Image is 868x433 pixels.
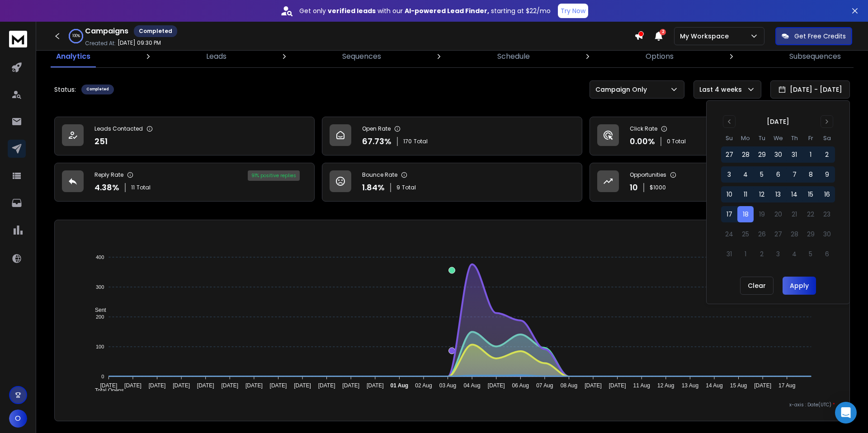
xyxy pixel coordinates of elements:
[802,186,819,202] button: 15
[754,186,770,202] button: 12
[85,26,128,37] h1: Campaigns
[721,186,737,202] button: 10
[415,382,432,389] tspan: 02 Aug
[492,46,535,67] a: Schedule
[630,125,657,132] p: Click Rate
[737,133,754,143] th: Monday
[819,186,835,202] button: 16
[730,382,747,389] tspan: 15 Aug
[149,382,166,389] tspan: [DATE]
[802,146,819,163] button: 1
[630,135,655,148] p: 0.00 %
[590,117,850,155] a: Click Rate0.00%0 Total
[322,163,582,202] a: Bounce Rate1.84%9Total
[294,382,311,389] tspan: [DATE]
[118,39,161,47] p: [DATE] 09:30 PM
[537,382,553,389] tspan: 07 Aug
[595,85,651,94] p: Campaign Only
[660,29,666,35] span: 2
[561,382,577,389] tspan: 08 Aug
[609,382,626,389] tspan: [DATE]
[94,171,123,179] p: Reply Rate
[737,186,754,202] button: 11
[646,51,674,62] p: Options
[770,166,786,183] button: 6
[740,277,774,295] button: Clear
[322,117,582,155] a: Open Rate67.73%170Total
[396,184,400,191] span: 9
[835,402,857,424] div: Open Intercom Messenger
[680,32,732,41] p: My Workspace
[657,382,674,389] tspan: 12 Aug
[721,166,737,183] button: 3
[51,46,96,67] a: Analytics
[328,6,376,15] strong: verified leads
[197,382,214,389] tspan: [DATE]
[789,51,841,62] p: Subsequences
[222,382,239,389] tspan: [DATE]
[561,6,585,15] p: Try Now
[819,146,835,163] button: 2
[650,184,666,191] p: $ 1000
[54,117,315,155] a: Leads Contacted251
[755,382,772,389] tspan: [DATE]
[775,27,852,45] button: Get Free Credits
[558,4,588,18] button: Try Now
[585,382,602,389] tspan: [DATE]
[362,181,385,194] p: 1.84 %
[786,186,802,202] button: 14
[9,409,27,428] button: O
[405,6,489,15] strong: AI-powered Lead Finder,
[248,170,300,181] div: 91 % positive replies
[770,133,786,143] th: Wednesday
[737,166,754,183] button: 4
[414,138,428,145] span: Total
[721,206,737,222] button: 17
[439,382,456,389] tspan: 03 Aug
[362,125,391,132] p: Open Rate
[667,138,686,145] p: 0 Total
[96,284,104,290] tspan: 300
[737,206,754,222] button: 18
[699,85,745,94] p: Last 4 weeks
[512,382,529,389] tspan: 06 Aug
[706,382,723,389] tspan: 14 Aug
[69,401,835,408] p: x-axis : Date(UTC)
[56,51,90,62] p: Analytics
[640,46,679,67] a: Options
[343,382,360,389] tspan: [DATE]
[201,46,232,67] a: Leads
[819,133,835,143] th: Saturday
[134,25,177,37] div: Completed
[124,382,142,389] tspan: [DATE]
[821,115,833,128] button: Go to next month
[72,33,80,39] p: 100 %
[85,40,116,47] p: Created At:
[778,382,795,389] tspan: 17 Aug
[88,387,124,394] span: Total Opens
[630,171,666,179] p: Opportunities
[754,133,770,143] th: Tuesday
[783,277,816,295] button: Apply
[497,51,530,62] p: Schedule
[630,181,638,194] p: 10
[54,163,315,202] a: Reply Rate4.38%11Total91% positive replies
[96,314,104,320] tspan: 200
[721,146,737,163] button: 27
[270,382,287,389] tspan: [DATE]
[402,184,416,191] span: Total
[342,51,381,62] p: Sequences
[819,166,835,183] button: 9
[337,46,387,67] a: Sequences
[794,32,846,41] p: Get Free Credits
[94,135,108,148] p: 251
[786,133,802,143] th: Thursday
[94,181,119,194] p: 4.38 %
[770,146,786,163] button: 30
[767,117,789,126] div: [DATE]
[721,133,737,143] th: Sunday
[633,382,650,389] tspan: 11 Aug
[488,382,505,389] tspan: [DATE]
[737,146,754,163] button: 28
